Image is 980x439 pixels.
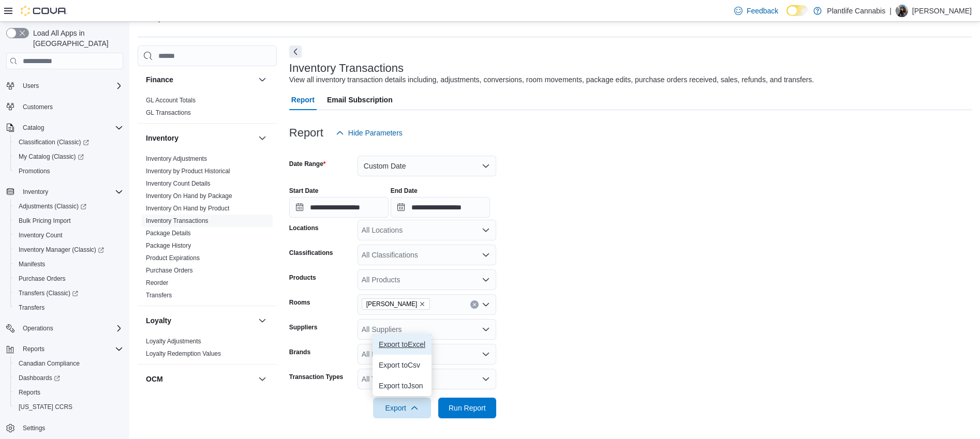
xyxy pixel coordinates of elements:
[348,128,403,138] span: Hide Parameters
[146,279,168,287] span: Reorder
[10,271,127,286] button: Purchase Orders
[146,133,179,143] h3: Inventory
[146,180,211,187] a: Inventory Count Details
[2,342,127,356] button: Reports
[289,127,323,139] h3: Report
[146,254,200,262] a: Product Expirations
[19,322,57,335] button: Operations
[146,337,201,345] span: Loyalty Adjustments
[29,28,123,49] span: Load All Apps in [GEOGRAPHIC_DATA]
[146,192,232,200] span: Inventory On Hand by Package
[419,301,425,307] button: Remove Wainwright - Jail from selection in this group
[289,62,404,74] h3: Inventory Transactions
[827,5,885,17] p: Plantlife Cannabis
[19,304,44,312] span: Transfers
[146,242,191,249] a: Package History
[256,373,269,385] button: OCM
[146,266,193,275] span: Purchase Orders
[10,199,127,214] a: Adjustments (Classic)
[373,375,432,396] button: Export toJson
[19,153,84,161] span: My Catalog (Classic)
[146,96,196,104] span: GL Account Totals
[14,372,64,384] a: Dashboards
[19,275,66,283] span: Purchase Orders
[373,355,432,375] button: Export toCsv
[146,350,221,357] a: Loyalty Redemption Values
[391,187,418,195] label: End Date
[912,5,972,17] p: [PERSON_NAME]
[2,120,127,135] button: Catalog
[14,150,88,163] a: My Catalog (Classic)
[730,1,782,21] a: Feedback
[19,122,48,134] button: Catalog
[146,374,254,384] button: OCM
[19,260,45,268] span: Manifests
[19,246,104,254] span: Inventory Manager (Classic)
[19,138,89,146] span: Classification (Classic)
[19,388,40,397] span: Reports
[379,361,425,369] span: Export to Csv
[14,165,54,177] a: Promotions
[14,229,67,241] a: Inventory Count
[2,99,127,114] button: Customers
[146,205,229,212] a: Inventory On Hand by Product
[146,133,254,143] button: Inventory
[10,385,127,400] button: Reports
[14,258,123,270] span: Manifests
[2,185,127,199] button: Inventory
[146,155,207,162] a: Inventory Adjustments
[14,287,82,299] a: Transfers (Classic)
[289,74,814,85] div: View all inventory transaction details including, adjustments, conversions, room movements, packa...
[146,267,193,274] a: Purchase Orders
[482,300,490,309] button: Open list of options
[482,226,490,234] button: Open list of options
[289,298,310,307] label: Rooms
[138,335,277,364] div: Loyalty
[10,164,127,178] button: Promotions
[10,149,127,164] a: My Catalog (Classic)
[19,100,123,113] span: Customers
[289,187,319,195] label: Start Date
[289,46,302,58] button: Next
[146,74,173,85] h3: Finance
[14,136,93,148] a: Classification (Classic)
[146,217,209,225] span: Inventory Transactions
[10,400,127,414] button: [US_STATE] CCRS
[289,224,319,232] label: Locations
[14,136,123,148] span: Classification (Classic)
[289,249,333,257] label: Classifications
[289,373,343,381] label: Transaction Types
[19,186,52,198] button: Inventory
[146,168,230,175] a: Inventory by Product Historical
[146,254,200,262] span: Product Expirations
[14,273,123,285] span: Purchase Orders
[289,160,326,168] label: Date Range
[291,89,315,110] span: Report
[146,155,207,163] span: Inventory Adjustments
[482,350,490,358] button: Open list of options
[19,80,123,92] span: Users
[256,132,269,144] button: Inventory
[23,82,39,90] span: Users
[146,291,172,299] span: Transfers
[146,192,232,200] a: Inventory On Hand by Package
[482,325,490,334] button: Open list of options
[14,386,44,399] a: Reports
[10,257,127,271] button: Manifests
[19,374,60,382] span: Dashboards
[438,398,496,418] button: Run Report
[327,89,393,110] span: Email Subscription
[470,300,479,309] button: Clear input
[14,215,75,227] a: Bulk Pricing Import
[14,215,123,227] span: Bulk Pricing Import
[362,298,430,310] span: Wainwright - Jail
[289,274,316,282] label: Products
[10,300,127,315] button: Transfers
[19,80,43,92] button: Users
[146,338,201,345] a: Loyalty Adjustments
[146,109,191,117] span: GL Transactions
[373,398,431,418] button: Export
